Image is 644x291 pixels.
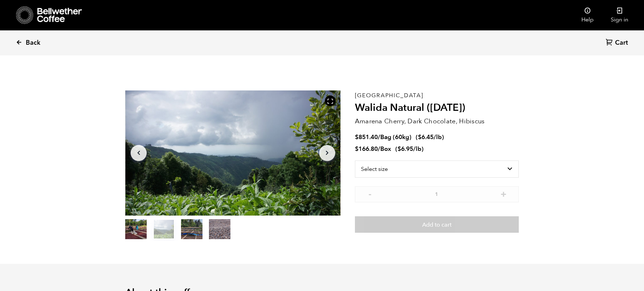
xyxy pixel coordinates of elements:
h2: Walida Natural ([DATE]) [355,102,519,114]
span: / [378,133,380,141]
span: /lb [413,145,421,153]
span: $ [355,133,358,141]
bdi: 166.80 [355,145,378,153]
a: Cart [606,38,630,48]
bdi: 6.95 [397,145,413,153]
span: $ [397,145,401,153]
span: Back [26,39,40,47]
span: /lb [434,133,442,141]
span: / [378,145,380,153]
bdi: 6.45 [418,133,434,141]
button: + [499,190,508,197]
bdi: 851.40 [355,133,378,141]
span: ( ) [395,145,424,153]
span: $ [418,133,421,141]
span: Cart [615,39,628,47]
span: Bag (60kg) [380,133,411,141]
span: ( ) [416,133,444,141]
button: Add to cart [355,216,519,233]
p: Amarena Cherry, Dark Chocolate, Hibiscus [355,117,519,126]
span: $ [355,145,358,153]
button: - [366,190,375,197]
span: Box [380,145,391,153]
